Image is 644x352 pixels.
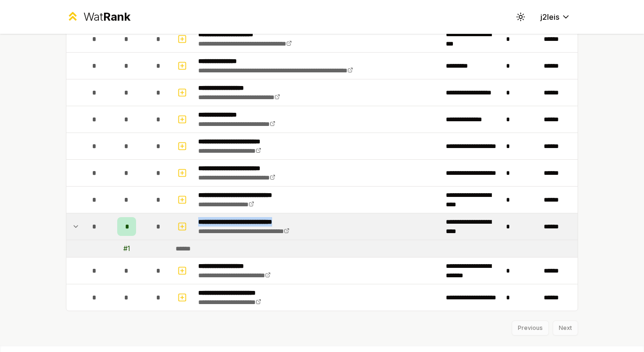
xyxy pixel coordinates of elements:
[123,244,130,253] div: # 1
[103,10,130,23] span: Rank
[83,9,130,24] div: Wat
[540,11,559,23] span: j2leis
[533,8,578,25] button: j2leis
[66,9,130,24] a: WatRank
